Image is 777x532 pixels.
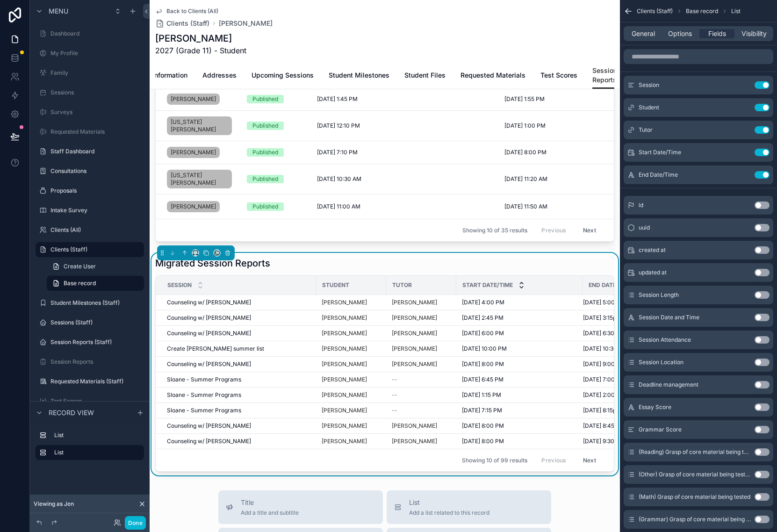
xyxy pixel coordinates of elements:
span: [DATE] 8:00 PM [462,360,504,368]
button: Next [576,453,603,467]
h1: Migrated Session Reports [155,257,270,270]
a: [PERSON_NAME] [392,314,451,322]
span: Student Files [404,71,446,80]
label: Session Reports [50,358,142,366]
a: [PERSON_NAME] [322,438,381,445]
a: Student Milestones (Staff) [36,295,144,310]
a: Counseling w/ [PERSON_NAME] [167,299,310,306]
a: [DATE] 3:15pm [583,314,684,322]
span: Addresses [202,71,237,80]
a: [PERSON_NAME] [322,376,381,383]
a: [PERSON_NAME] [392,360,451,368]
span: [DATE] 5:00pm [583,299,623,306]
span: Test Scores [540,71,577,80]
span: [DATE] 6:45 PM [462,376,504,383]
a: Sessions (Staff) [36,315,144,330]
span: [PERSON_NAME] [322,345,367,352]
span: Tutor [392,281,412,289]
a: [PERSON_NAME] [322,407,381,414]
a: Sloane - Summer Programs [167,391,310,399]
span: Base record [64,280,96,287]
a: [PERSON_NAME] [392,438,451,445]
a: Student Files [404,67,446,86]
span: [DATE] 8:00 PM [462,438,504,445]
a: Test Scores [540,67,577,86]
span: [DATE] 2:45 PM [462,314,504,322]
a: Staff Dashboard [36,144,144,159]
span: Session Date and Time [639,314,699,321]
span: Upcoming Sessions [252,71,314,80]
label: Family [50,69,142,77]
span: 2027 (Grade 11) - Student [155,45,246,56]
a: [PERSON_NAME] [392,330,451,337]
a: [DATE] 5:00pm [583,299,684,306]
span: Back to Clients (All) [166,7,218,15]
span: Clients (Staff) [166,19,209,28]
span: [DATE] 8:15pm [583,407,621,414]
a: Student Milestones [329,67,389,86]
span: (Reading) Grasp of core material being tested [639,448,751,456]
a: [DATE] 8:00 PM [462,438,577,445]
a: [DATE] 8:00 PM [462,360,577,368]
a: [PERSON_NAME] [322,376,367,383]
a: Sloane - Summer Programs [167,407,310,414]
a: -- [392,407,451,414]
label: Test Scores [50,397,142,405]
a: Clients (Staff) [155,19,209,28]
div: scrollable content [30,424,150,469]
a: [PERSON_NAME] [322,360,381,368]
a: [PERSON_NAME] [392,299,437,306]
a: [PERSON_NAME] [322,407,367,414]
span: Visibility [741,29,767,38]
a: [PERSON_NAME] [392,438,437,445]
span: Counseling w/ [PERSON_NAME] [167,360,251,368]
span: Counseling w/ [PERSON_NAME] [167,438,251,445]
a: [PERSON_NAME] [392,422,451,430]
a: Counseling w/ [PERSON_NAME] [167,360,310,368]
a: [PERSON_NAME] [322,345,381,352]
span: [DATE] 6:30pm [583,330,623,337]
span: Fields [708,29,726,38]
a: [PERSON_NAME] [392,299,451,306]
span: Session [167,281,192,289]
a: [PERSON_NAME] [322,299,381,306]
a: [DATE] 8:15pm [583,407,684,414]
span: Start Date/Time [639,149,681,156]
span: Start Date/Time [462,281,513,289]
span: -- [392,391,397,399]
span: [PERSON_NAME] [392,360,437,368]
a: [DATE] 7:15 PM [462,407,577,414]
a: Requested Materials (Staff) [36,374,144,389]
span: Counseling w/ [PERSON_NAME] [167,299,251,306]
label: Student Milestones (Staff) [50,299,142,307]
span: [DATE] 8:00 PM [462,422,504,430]
span: [DATE] 6:00 PM [462,330,504,337]
a: Intake Survey [36,203,144,218]
span: [DATE] 2:00pm [583,391,623,399]
label: Sessions [50,89,142,96]
a: [PERSON_NAME] [322,438,367,445]
a: [DATE] 10:00 PM [462,345,577,352]
a: [DATE] 10:30pm [583,345,684,352]
a: Requested Materials [460,67,525,86]
label: Surveys [50,108,142,116]
a: [DATE] 2:00pm [583,391,684,399]
span: id [639,201,643,209]
label: Proposals [50,187,142,194]
a: [PERSON_NAME] [322,391,367,399]
span: (Math) Grasp of core material being tested [639,493,750,501]
span: Sloane - Summer Programs [167,391,241,399]
a: Requested Materials [36,124,144,139]
span: uuid [639,224,650,231]
a: [PERSON_NAME] [392,330,437,337]
span: [PERSON_NAME] [392,345,437,352]
span: Title [241,498,299,507]
span: [DATE] 10:00 PM [462,345,507,352]
a: Base record [47,276,144,291]
a: [PERSON_NAME] [322,299,367,306]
